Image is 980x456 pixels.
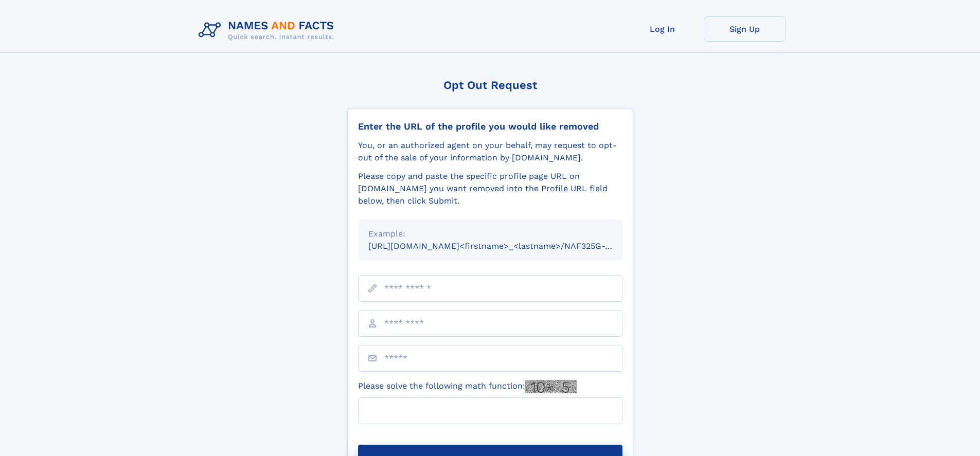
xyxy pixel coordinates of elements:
[358,380,577,393] label: Please solve the following math function:
[368,228,612,240] div: Example:
[358,170,622,207] div: Please copy and paste the specific profile page URL on [DOMAIN_NAME] you want removed into the Pr...
[704,16,786,42] a: Sign Up
[368,241,642,251] small: [URL][DOMAIN_NAME]<firstname>_<lastname>/NAF325G-xxxxxxxx
[347,79,633,92] div: Opt Out Request
[358,121,622,132] div: Enter the URL of the profile you would like removed
[194,16,343,44] img: Logo Names and Facts
[621,16,704,42] a: Log In
[358,139,622,164] div: You, or an authorized agent on your behalf, may request to opt-out of the sale of your informatio...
